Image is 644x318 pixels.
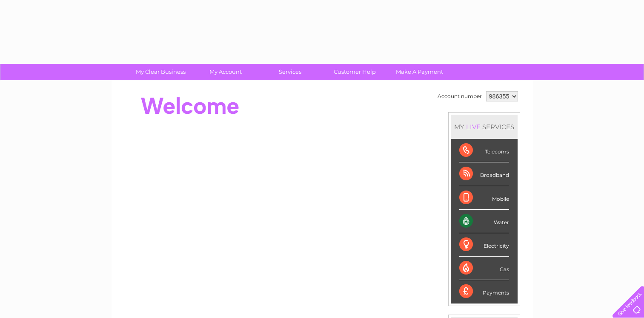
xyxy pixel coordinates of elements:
[190,64,260,80] a: My Account
[459,257,509,280] div: Gas
[451,115,518,139] div: MY SERVICES
[384,64,455,80] a: Make A Payment
[255,64,325,80] a: Services
[320,64,390,80] a: Customer Help
[464,123,482,131] div: LIVE
[459,139,509,162] div: Telecoms
[459,210,509,233] div: Water
[459,186,509,210] div: Mobile
[459,162,509,186] div: Broadband
[459,233,509,257] div: Electricity
[435,89,484,104] td: Account number
[126,64,196,80] a: My Clear Business
[459,280,509,303] div: Payments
